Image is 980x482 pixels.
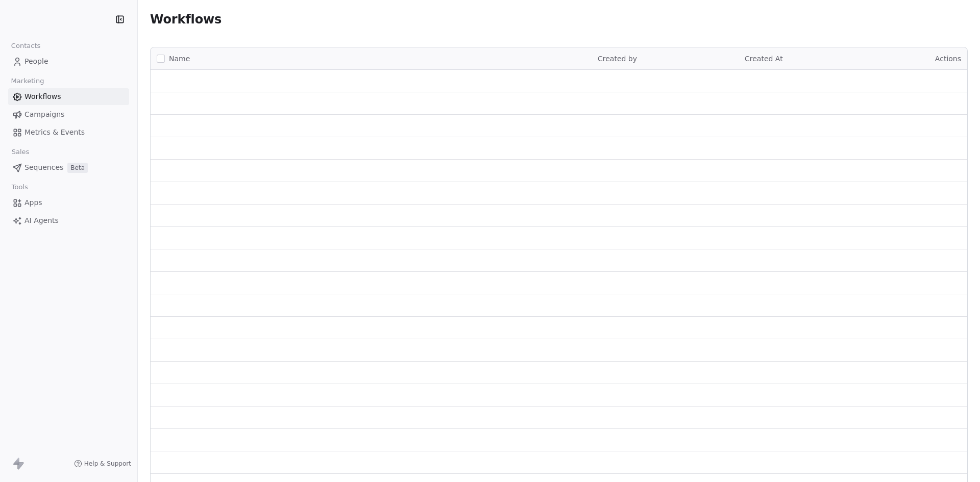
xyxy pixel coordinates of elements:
[7,144,34,160] span: Sales
[67,163,88,173] span: Beta
[8,106,129,123] a: Campaigns
[745,55,783,63] span: Created At
[84,460,131,468] span: Help & Support
[24,91,61,102] span: Workflows
[24,56,48,67] span: People
[24,162,63,173] span: Sequences
[8,159,129,176] a: SequencesBeta
[8,194,129,211] a: Apps
[24,127,85,138] span: Metrics & Events
[24,215,59,226] span: AI Agents
[7,73,48,89] span: Marketing
[150,12,222,27] span: Workflows
[169,54,190,64] span: Name
[8,53,129,70] a: People
[24,197,42,208] span: Apps
[935,55,961,63] span: Actions
[7,180,32,195] span: Tools
[7,38,45,54] span: Contacts
[8,212,129,229] a: AI Agents
[8,88,129,105] a: Workflows
[598,55,637,63] span: Created by
[24,109,64,120] span: Campaigns
[8,124,129,141] a: Metrics & Events
[74,460,131,468] a: Help & Support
